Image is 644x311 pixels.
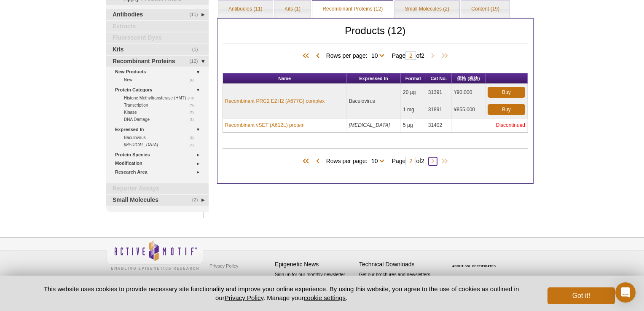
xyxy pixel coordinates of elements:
[275,271,355,300] p: Sign up for our monthly newsletter highlighting recent publications in the field of epigenetics.
[223,73,347,84] th: Name
[225,121,305,129] a: Recombinant vSET (A612L) protein
[274,1,311,18] a: Kits (1)
[401,84,426,101] td: 20 µg
[106,9,209,20] a: (11)Antibodies
[115,125,204,134] a: Expressed In
[426,101,452,118] td: 31891
[190,102,199,109] span: (6)
[488,87,525,98] a: Buy
[218,1,273,18] a: Antibodies (11)
[190,76,199,83] span: (1)
[190,116,199,123] span: (1)
[347,84,401,118] td: Baculovirus
[437,157,450,166] span: Last Page
[29,284,534,302] p: This website uses cookies to provide necessary site functionality and improve your online experie...
[115,86,204,94] a: Protein Category
[225,97,325,105] a: Recombinant PRC2 EZH2 (A677G) complex
[190,56,203,67] span: (12)
[429,52,437,60] span: Next Page
[124,102,199,109] a: (6)Transcription
[426,118,452,132] td: 31402
[275,261,355,268] h4: Epigenetic News
[314,52,322,60] span: Previous Page
[388,157,429,165] span: Page of
[429,157,437,166] span: Next Page
[326,51,388,59] span: Rows per page:
[124,109,199,116] a: (2)Kinase
[426,73,452,84] th: Cat No.
[115,159,204,168] a: Modification
[301,157,314,166] span: First Page
[452,118,528,132] td: Discontinued
[124,141,199,148] a: (4) [MEDICAL_DATA]
[190,134,199,141] span: (8)
[326,156,388,165] span: Rows per page:
[223,148,529,149] h2: Products (12)
[124,142,158,147] i: [MEDICAL_DATA]
[106,21,209,32] a: Extracts
[395,1,459,18] a: Small Molecules (2)
[223,27,529,43] h2: Products (12)
[426,84,452,101] td: 31391
[207,260,240,272] a: Privacy Policy
[190,109,199,116] span: (2)
[115,150,204,159] a: Protein Species
[452,84,486,101] td: ¥90,000
[452,265,496,268] a: ABOUT SSL CERTIFICATES
[190,141,199,148] span: (4)
[347,73,401,84] th: Expressed In
[301,52,314,60] span: First Page
[190,9,203,20] span: (11)
[207,272,252,285] a: Terms & Conditions
[124,116,199,123] a: (1)DNA Damage
[437,52,450,60] span: Last Page
[401,101,426,118] td: 1 mg
[106,32,209,43] a: Fluorescent Dyes
[443,252,507,271] table: Click to Verify - This site chose Symantec SSL for secure e-commerce and confidential communicati...
[452,73,486,84] th: 価格 (税抜)
[304,294,346,301] button: cookie settings
[124,134,199,141] a: (8)Baculovirus
[488,104,525,115] a: Buy
[349,122,390,128] i: [MEDICAL_DATA]
[115,168,204,177] a: Research Area
[124,76,199,83] a: (1)New
[421,52,424,59] span: 2
[314,157,322,166] span: Previous Page
[359,261,439,268] h4: Technical Downloads
[106,183,209,194] a: Reporter Assays
[188,94,198,102] span: (10)
[106,195,209,206] a: (2)Small Molecules
[452,101,486,118] td: ¥855,000
[401,73,426,84] th: Format
[192,44,203,55] span: (1)
[124,94,199,102] a: (10)Histone Methyltransferase (HMT)
[461,1,510,18] a: Content (19)
[106,44,209,55] a: (1)Kits
[106,238,203,272] img: Active Motif,
[615,282,636,303] div: Open Intercom Messenger
[547,287,615,304] button: Got it!
[388,51,429,60] span: Page of
[421,158,424,164] span: 2
[401,118,426,132] td: 5 µg
[106,56,209,67] a: (12)Recombinant Proteins
[359,271,439,292] p: Get our brochures and newsletters, or request them by mail.
[115,67,204,76] a: New Products
[192,195,203,206] span: (2)
[225,294,263,301] a: Privacy Policy
[312,1,393,18] a: Recombinant Proteins (12)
